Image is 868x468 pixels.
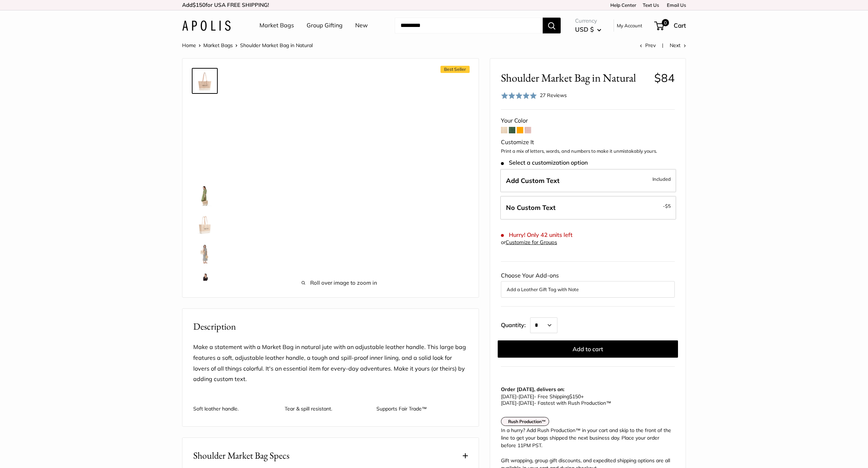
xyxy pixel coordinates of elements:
[516,393,519,400] span: -
[507,285,669,294] button: Add a Leather Gift Tag with Note
[203,42,233,49] a: Market Bags
[674,22,686,29] span: Cart
[192,269,218,295] a: Shoulder Market Bag in Natural
[240,278,439,288] span: Roll over image to zoom in
[519,393,534,400] span: [DATE]
[192,183,218,209] a: Shoulder Market Bag in Natural
[665,203,671,209] span: $5
[193,242,216,265] img: Shoulder Market Bag in Natural
[500,196,676,220] label: Leave Blank
[192,212,218,238] a: Shoulder Market Bag in Natural
[501,115,675,126] div: Your Color
[501,231,573,238] span: Hurry! Only 42 units left
[500,169,676,193] label: Add Custom Text
[192,125,218,151] a: Shoulder Market Bag in Natural
[506,239,557,246] a: Customize for Groups
[501,386,564,393] strong: Order [DATE], delivers on:
[192,68,218,94] a: Shoulder Market Bag in Natural
[501,315,530,333] label: Quantity:
[182,20,231,31] img: Apolis
[643,2,659,8] a: Text Us
[501,270,675,298] div: Choose Your Add-ons
[575,16,601,26] span: Currency
[182,42,196,49] a: Home
[663,202,671,210] span: -
[498,340,678,358] button: Add to cart
[655,20,686,31] a: 0 Cart
[193,342,468,385] p: Make a statement with a Market Bag in natural jute with an adjustable leather handle. This large ...
[516,400,519,406] span: -
[355,20,368,31] a: New
[193,399,277,412] p: Soft leather handle.
[192,154,218,180] a: Shoulder Market Bag in Natural
[540,92,567,98] span: 27 Reviews
[193,449,289,463] span: Shoulder Market Bag Specs
[193,213,216,236] img: Shoulder Market Bag in Natural
[193,184,216,207] img: Shoulder Market Bag in Natural
[395,18,543,33] input: Search...
[670,42,686,49] a: Next
[182,41,313,50] nav: Breadcrumb
[193,271,216,294] img: Shoulder Market Bag in Natural
[652,175,671,183] span: Included
[501,400,611,406] span: - Fastest with Rush Production™
[259,20,294,31] a: Market Bags
[654,71,675,85] span: $84
[501,238,557,247] div: or
[193,320,468,334] h2: Description
[501,393,516,400] span: [DATE]
[664,2,686,8] a: Email Us
[285,399,369,412] p: Tear & spill resistant.
[192,240,218,266] a: Shoulder Market Bag in Natural
[506,176,560,185] span: Add Custom Text
[640,42,656,49] a: Prev
[569,393,581,400] span: $150
[307,20,343,31] a: Group Gifting
[501,137,675,148] div: Customize It
[617,21,642,30] a: My Account
[575,26,594,33] span: USD $
[376,399,461,412] p: Supports Fair Trade™
[608,2,636,8] a: Help Center
[506,203,556,212] span: No Custom Text
[193,1,205,8] span: $150
[193,69,216,92] img: Shoulder Market Bag in Natural
[501,148,675,155] p: Print a mix of letters, words, and numbers to make it unmistakably yours.
[240,42,313,49] span: Shoulder Market Bag in Natural
[662,19,669,26] span: 0
[501,400,516,406] span: [DATE]
[519,400,534,406] span: [DATE]
[501,71,649,84] span: Shoulder Market Bag in Natural
[501,393,671,406] p: - Free Shipping +
[192,97,218,123] a: Shoulder Market Bag in Natural
[543,18,561,33] button: Search
[501,159,588,166] span: Select a customization option
[575,24,601,35] button: USD $
[440,66,470,73] span: Best Seller
[508,419,546,424] strong: Rush Production™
